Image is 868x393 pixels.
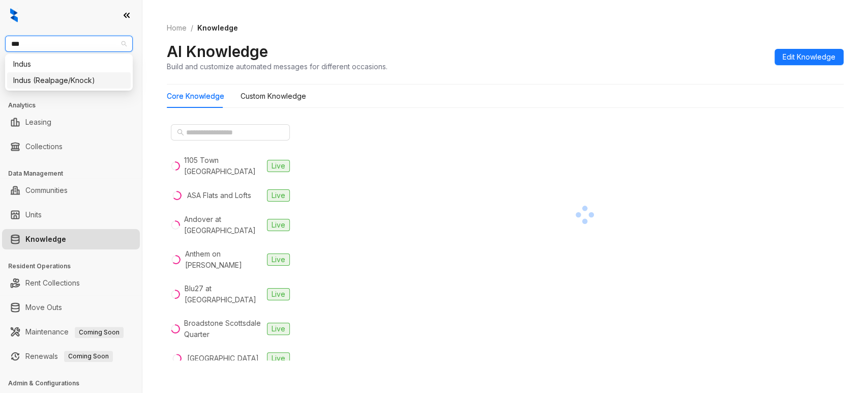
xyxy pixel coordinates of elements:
div: 1105 Town [GEOGRAPHIC_DATA] [184,155,263,177]
div: ASA Flats and Lofts [187,190,251,201]
li: Move Outs [2,297,140,318]
div: Indus (Realpage/Knock) [13,75,125,86]
li: Knowledge [2,229,140,249]
span: Coming Soon [64,351,113,362]
span: Coming Soon [75,327,124,338]
li: Leads [2,68,140,89]
li: / [191,22,193,34]
a: Collections [25,136,63,157]
span: Live [267,254,290,266]
div: Indus [7,56,131,72]
div: Anthem on [PERSON_NAME] [185,248,263,271]
span: Live [267,160,290,172]
li: Collections [2,136,140,157]
div: [GEOGRAPHIC_DATA] [187,353,259,364]
h3: Analytics [8,101,142,110]
h3: Data Management [8,169,142,178]
span: Live [267,189,290,202]
li: Renewals [2,346,140,367]
a: Communities [25,180,68,201]
div: Core Knowledge [167,91,224,102]
li: Rent Collections [2,273,140,293]
li: Communities [2,180,140,201]
div: Build and customize automated messages for different occasions. [167,61,387,72]
a: RenewalsComing Soon [25,346,113,367]
span: Live [267,352,290,364]
div: Andover at [GEOGRAPHIC_DATA] [184,214,263,236]
a: Rent Collections [25,273,80,293]
li: Maintenance [2,322,140,342]
span: Edit Knowledge [783,51,835,63]
div: Indus [13,59,125,70]
span: search [177,129,184,136]
a: Knowledge [25,229,66,249]
h3: Resident Operations [8,262,142,271]
a: Leasing [25,112,51,132]
a: Units [25,205,42,225]
span: Live [267,323,290,335]
h2: AI Knowledge [167,42,268,61]
span: Live [267,219,290,231]
a: Home [165,22,189,34]
li: Leasing [2,112,140,132]
div: Indus (Realpage/Knock) [7,72,131,89]
span: Live [267,288,290,300]
h3: Admin & Configurations [8,379,142,388]
li: Units [2,205,140,225]
div: Blu27 at [GEOGRAPHIC_DATA] [185,283,263,305]
button: Edit Knowledge [774,49,844,65]
div: Broadstone Scottsdale Quarter [184,318,263,340]
img: logo [10,8,18,22]
a: Move Outs [25,297,62,318]
span: Knowledge [197,23,238,32]
div: Custom Knowledge [241,91,306,102]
